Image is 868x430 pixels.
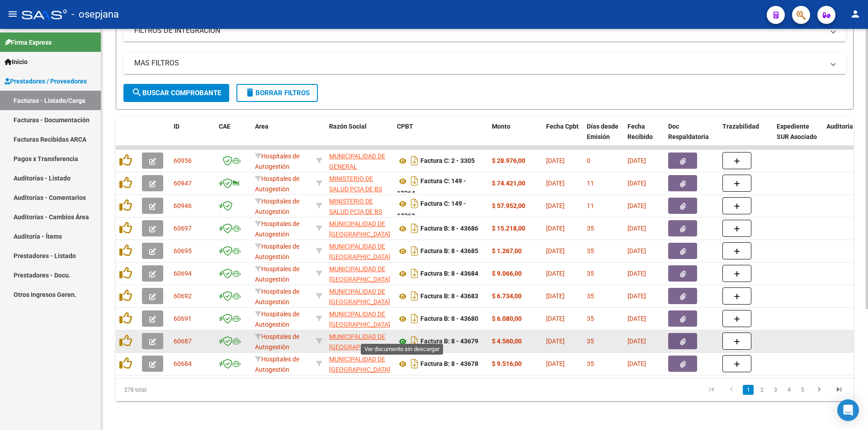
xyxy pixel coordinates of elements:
[587,157,590,164] span: 0
[5,37,52,47] span: Firma Express
[587,247,594,254] span: 35
[492,225,525,232] strong: $ 15.218,00
[329,333,390,361] span: MUNICIPALIDAD DE [GEOGRAPHIC_DATA][PERSON_NAME]
[409,221,420,236] i: Descargar documento
[174,202,192,209] span: 60946
[546,338,565,345] span: [DATE]
[492,157,525,164] strong: $ 28.976,00
[174,338,192,345] span: 60687
[420,248,478,255] strong: Factura B: 8 - 43685
[627,225,646,232] span: [DATE]
[255,243,299,260] span: Hospitales de Autogestión
[134,58,824,68] mat-panel-title: MAS FILTROS
[123,84,229,102] button: Buscar Comprobante
[329,310,390,338] span: MUNICIPALIDAD DE [GEOGRAPHIC_DATA][PERSON_NAME]
[329,356,390,384] span: MUNICIPALIDAD DE [GEOGRAPHIC_DATA][PERSON_NAME]
[587,123,618,140] span: Días desde Emisión
[668,123,709,140] span: Doc Respaldatoria
[665,117,719,157] datatable-header-cell: Doc Respaldatoria
[329,288,390,316] span: MUNICIPALIDAD DE [GEOGRAPHIC_DATA][PERSON_NAME]
[329,265,390,293] span: MUNICIPALIDAD DE [GEOGRAPHIC_DATA][PERSON_NAME]
[329,332,390,351] div: 30545681508
[770,385,781,395] a: 3
[397,200,466,220] strong: Factura C: 149 - 12262
[174,225,192,232] span: 60697
[546,225,565,232] span: [DATE]
[329,354,390,373] div: 30545681508
[627,360,646,367] span: [DATE]
[409,311,420,326] i: Descargar documento
[123,52,846,74] mat-expansion-panel-header: MAS FILTROS
[492,292,522,300] strong: $ 6.734,00
[546,247,565,254] span: [DATE]
[492,270,522,277] strong: $ 9.066,00
[756,385,767,395] a: 2
[627,315,646,322] span: [DATE]
[393,117,488,157] datatable-header-cell: CPBT
[255,288,299,305] span: Hospitales de Autogestión
[587,292,594,300] span: 35
[409,244,420,258] i: Descargar documento
[627,292,646,300] span: [DATE]
[329,287,390,305] div: 30545681508
[546,292,565,300] span: [DATE]
[587,360,594,367] span: 35
[409,174,420,188] i: Descargar documento
[174,360,192,367] span: 60684
[492,202,525,209] strong: $ 57.952,00
[409,334,420,348] i: Descargar documento
[492,180,525,187] strong: $ 74.421,00
[397,178,466,197] strong: Factura C: 149 - 12264
[329,264,390,283] div: 30545681508
[409,356,420,371] i: Descargar documento
[420,270,478,277] strong: Factura B: 8 - 43684
[325,117,393,157] datatable-header-cell: Razón Social
[826,123,853,130] span: Auditoria
[174,180,192,187] span: 60947
[251,117,312,157] datatable-header-cell: Area
[627,202,646,209] span: [DATE]
[703,385,720,395] a: go to first page
[329,241,390,260] div: 30545681508
[245,89,310,97] span: Borrar Filtros
[741,382,755,398] li: page 1
[587,225,594,232] span: 35
[773,117,823,157] datatable-header-cell: Expediente SUR Asociado
[409,266,420,281] i: Descargar documento
[546,157,565,164] span: [DATE]
[215,117,251,157] datatable-header-cell: CAE
[583,117,624,157] datatable-header-cell: Días desde Emisión
[492,247,522,254] strong: $ 1.267,00
[627,157,646,164] span: [DATE]
[546,123,579,130] span: Fecha Cpbt
[823,117,866,157] datatable-header-cell: Auditoria
[587,202,594,209] span: 11
[850,9,861,19] mat-icon: person
[587,338,594,345] span: 35
[255,198,299,215] span: Hospitales de Autogestión
[420,225,478,232] strong: Factura B: 8 - 43686
[837,399,859,421] div: Open Intercom Messenger
[420,338,478,345] strong: Factura B: 8 - 43679
[797,385,808,395] a: 5
[492,315,522,322] strong: $ 6.080,00
[587,315,594,322] span: 35
[134,26,824,36] mat-panel-title: FILTROS DE INTEGRACION
[492,123,510,130] span: Monto
[723,385,740,395] a: go to previous page
[255,153,299,170] span: Hospitales de Autogestión
[719,117,773,157] datatable-header-cell: Trazabilidad
[329,153,385,180] span: MUNICIPALIDAD DE GENERAL [PERSON_NAME]
[329,174,390,193] div: 30626983398
[329,220,390,248] span: MUNICIPALIDAD DE [GEOGRAPHIC_DATA][PERSON_NAME]
[546,315,565,322] span: [DATE]
[255,123,269,130] span: Area
[542,117,583,157] datatable-header-cell: Fecha Cpbt
[116,379,262,401] div: 278 total
[420,361,478,368] strong: Factura B: 8 - 43678
[546,360,565,367] span: [DATE]
[123,20,846,42] mat-expansion-panel-header: FILTROS DE INTEGRACION
[769,382,782,398] li: page 3
[174,270,192,277] span: 60694
[492,338,522,345] strong: $ 4.560,00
